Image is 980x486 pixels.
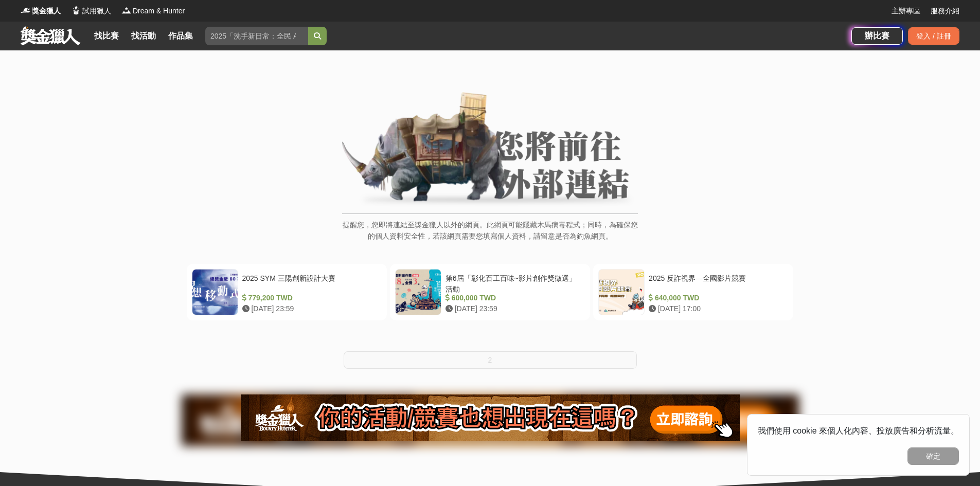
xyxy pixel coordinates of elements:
[593,264,793,320] a: 2025 反詐視界—全國影片競賽 640,000 TWD [DATE] 17:00
[649,293,784,303] div: 640,000 TWD
[21,6,61,16] a: Logo獎金獵人
[205,27,308,45] input: 2025「洗手新日常：全民 ALL IN」洗手歌全台徵選
[446,303,581,314] div: [DATE] 23:59
[241,394,740,441] img: 905fc34d-8193-4fb2-a793-270a69788fd0.png
[164,29,197,43] a: 作品集
[127,29,160,43] a: 找活動
[32,6,61,16] span: 獎金獵人
[342,219,638,253] p: 提醒您，您即將連結至獎金獵人以外的網頁。此網頁可能隱藏木馬病毒程式；同時，為確保您的個人資料安全性，若該網頁需要您填寫個人資料，請留意是否為釣魚網頁。
[82,6,111,16] span: 試用獵人
[242,293,378,303] div: 779,200 TWD
[133,6,185,16] span: Dream & Hunter
[342,92,638,208] img: External Link Banner
[242,303,378,314] div: [DATE] 23:59
[71,6,111,16] a: Logo試用獵人
[758,426,959,435] span: 我們使用 cookie 來個人化內容、投放廣告和分析流量。
[446,293,581,303] div: 600,000 TWD
[851,27,903,45] a: 辦比賽
[446,273,581,293] div: 第6屆「彰化百工百味~影片創作獎徵選」活動
[908,27,959,45] div: 登入 / 註冊
[344,351,637,369] button: 2
[892,6,920,16] a: 主辦專區
[931,6,959,16] a: 服務介紹
[187,264,387,320] a: 2025 SYM 三陽創新設計大賽 779,200 TWD [DATE] 23:59
[121,5,132,15] img: Logo
[21,5,31,15] img: Logo
[71,5,81,15] img: Logo
[242,273,378,293] div: 2025 SYM 三陽創新設計大賽
[121,6,185,16] a: LogoDream & Hunter
[649,303,784,314] div: [DATE] 17:00
[907,447,959,465] button: 確定
[90,29,123,43] a: 找比賽
[390,264,590,320] a: 第6屆「彰化百工百味~影片創作獎徵選」活動 600,000 TWD [DATE] 23:59
[649,273,784,293] div: 2025 反詐視界—全國影片競賽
